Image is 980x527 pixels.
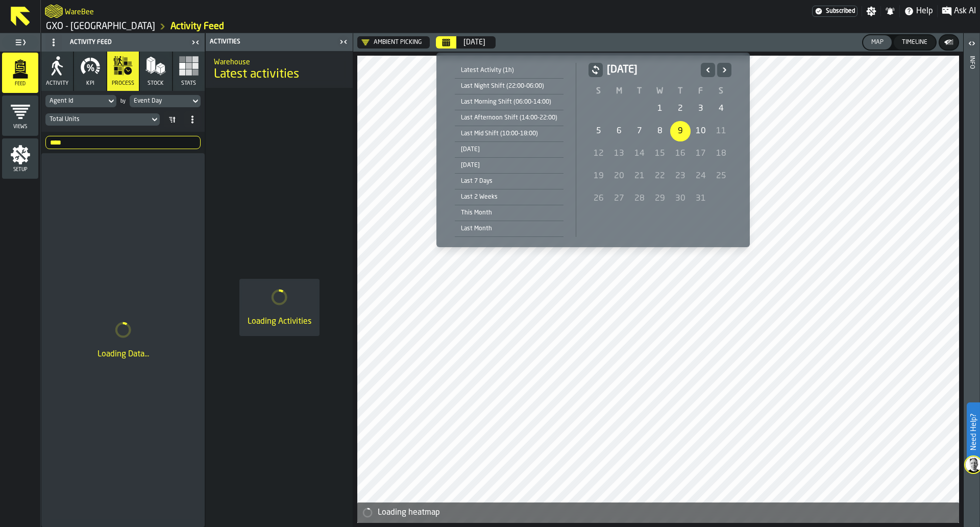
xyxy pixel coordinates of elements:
div: 6 [609,121,629,141]
div: Thursday, October 16, 2025 [670,143,691,164]
div: 14 [629,143,650,164]
div: Last Month [455,223,563,234]
h2: [DATE] [607,63,697,77]
div: Last Mid Shift (10:00-18:00) [455,128,563,139]
div: 9 [670,121,691,141]
div: 4 [711,99,731,119]
div: Friday, October 17, 2025 [691,143,711,164]
th: S [589,85,609,98]
div: Tuesday, October 28, 2025 [629,188,650,209]
div: 26 [589,188,609,209]
div: Thursday, October 2, 2025 [670,99,691,119]
div: 28 [629,188,650,209]
div: 3 [691,99,711,119]
div: Sunday, October 19, 2025 [589,166,609,186]
div: October 2025 [589,63,731,210]
div: Tuesday, October 7, 2025 [629,121,650,141]
div: Today, Friday, October 10, 2025, Last available date [691,121,711,141]
div: 30 [670,188,691,209]
label: Need Help? [968,403,979,461]
div: 20 [609,166,629,186]
div: 19 [589,166,609,186]
div: 21 [629,166,650,186]
div: Sunday, October 26, 2025 [589,188,609,209]
div: 2 [670,99,691,119]
div: Sunday, October 5, 2025 [589,121,609,141]
div: 7 [629,121,650,141]
div: 29 [650,188,670,209]
div: 18 [711,143,731,164]
div: Wednesday, October 22, 2025 [650,166,670,186]
div: 27 [609,188,629,209]
button: Previous [701,63,715,77]
div: Friday, October 24, 2025 [691,166,711,186]
div: [DATE] [455,160,563,171]
button: Next [717,63,731,77]
div: Last 2 Weeks [455,191,563,203]
div: 5 [589,121,609,141]
div: Wednesday, October 29, 2025 [650,188,670,209]
div: 22 [650,166,670,186]
div: Select date range Select date range [445,61,742,239]
th: S [711,85,731,98]
div: This Month [455,207,563,219]
th: F [691,85,711,98]
div: Friday, October 31, 2025 [691,188,711,209]
div: Saturday, October 11, 2025 [711,121,731,141]
div: 10 [691,121,711,141]
div: Monday, October 13, 2025 [609,143,629,164]
div: 11 [711,121,731,141]
div: 25 [711,166,731,186]
div: Thursday, October 30, 2025 [670,188,691,209]
div: Saturday, October 18, 2025 [711,143,731,164]
div: 8 [650,121,670,141]
div: Last Morning Shift (06:00-14:00) [455,97,563,108]
div: 13 [609,143,629,164]
div: Wednesday, October 1, 2025 [650,99,670,119]
div: 12 [589,143,609,164]
div: Monday, October 20, 2025 [609,166,629,186]
div: 31 [691,188,711,209]
div: Monday, October 27, 2025 [609,188,629,209]
div: Monday, October 6, 2025 [609,121,629,141]
div: Friday, October 3, 2025 [691,99,711,119]
th: T [629,85,650,98]
div: 15 [650,143,670,164]
div: Saturday, October 4, 2025 [711,99,731,119]
table: October 2025 [589,85,731,210]
div: Last 7 Days [455,176,563,187]
div: Last Night Shift (22:00-06:00) [455,81,563,92]
div: Tuesday, October 21, 2025 [629,166,650,186]
div: Wednesday, October 8, 2025 [650,121,670,141]
div: Saturday, October 25, 2025 [711,166,731,186]
div: 24 [691,166,711,186]
div: Thursday, October 23, 2025 [670,166,691,186]
div: Wednesday, October 15, 2025 [650,143,670,164]
div: Last Afternoon Shift (14:00-22:00) [455,112,563,124]
th: M [609,85,629,98]
div: 1 [650,99,670,119]
button: button- [589,63,603,77]
div: Selected Date: Thursday, October 9, 2025, Thursday, October 9, 2025 selected [670,121,691,141]
div: [DATE] [455,144,563,155]
div: 17 [691,143,711,164]
div: Sunday, October 12, 2025 [589,143,609,164]
th: T [670,85,691,98]
div: Latest Activity (1h) [455,65,563,76]
div: Tuesday, October 14, 2025 [629,143,650,164]
div: 23 [670,166,691,186]
div: 16 [670,143,691,164]
th: W [650,85,670,98]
